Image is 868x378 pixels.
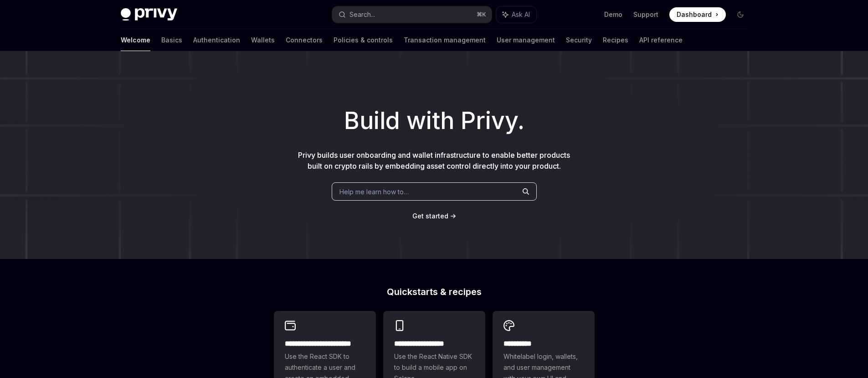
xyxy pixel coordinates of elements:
[121,29,150,51] a: Welcome
[497,29,555,51] a: User management
[496,6,536,23] button: Ask AI
[412,212,448,220] span: Get started
[334,29,393,51] a: Policies & controls
[412,212,448,221] a: Get started
[349,9,375,20] div: Search...
[566,29,592,51] a: Security
[193,29,240,51] a: Authentication
[332,6,492,23] button: Search...⌘K
[274,287,595,296] h2: Quickstarts & recipes
[161,29,182,51] a: Basics
[477,11,486,18] span: ⌘ K
[15,103,853,139] h1: Build with Privy.
[633,10,658,19] a: Support
[669,7,726,22] a: Dashboard
[603,29,628,51] a: Recipes
[677,10,712,19] span: Dashboard
[639,29,683,51] a: API reference
[121,8,177,21] img: dark logo
[404,29,486,51] a: Transaction management
[251,29,275,51] a: Wallets
[339,187,409,197] span: Help me learn how to…
[298,150,570,171] span: Privy builds user onboarding and wallet infrastructure to enable better products built on crypto ...
[604,10,622,19] a: Demo
[512,10,530,19] span: Ask AI
[286,29,323,51] a: Connectors
[733,7,748,22] button: Toggle dark mode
